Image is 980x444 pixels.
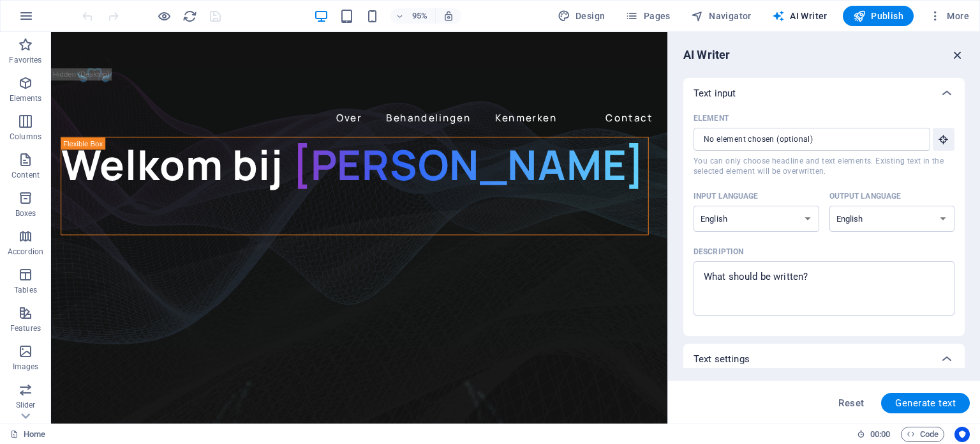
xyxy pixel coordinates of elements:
p: Boxes [15,208,36,218]
h6: AI Writer [683,47,730,63]
p: Tables [14,285,37,295]
h6: 95% [410,8,430,24]
p: Accordion [8,247,43,257]
button: reload [182,8,197,24]
span: Navigator [691,10,752,22]
p: Output language [829,191,902,201]
span: Design [558,10,605,22]
a: Click to cancel selection. Double-click to open Pages [10,427,45,442]
p: Text settings [694,353,750,365]
div: Text input [683,109,965,336]
select: Input language [694,206,819,232]
button: More [924,6,974,26]
button: Code [901,427,944,442]
i: On resize automatically adjust zoom level to fit chosen device. [443,10,454,22]
span: 00 00 [870,427,890,442]
span: Reset [838,398,864,408]
p: Elements [10,93,42,103]
span: : [879,429,881,439]
select: Output language [829,206,955,232]
span: Publish [853,10,903,22]
textarea: Description [700,268,948,309]
div: Text input [683,78,965,109]
p: Images [13,362,39,372]
p: Text input [694,87,736,100]
input: ElementYou can only choose headline and text elements. Existing text in the selected element will... [694,128,921,151]
button: Navigator [686,6,757,26]
span: Pages [625,10,670,22]
p: Input language [694,191,759,201]
p: Element [694,113,729,123]
p: Features [10,323,41,333]
button: Reset [831,393,871,413]
button: AI Writer [767,6,833,26]
button: Publish [843,6,914,26]
h6: Session time [857,427,891,442]
button: Design [553,6,611,26]
span: Code [907,427,939,442]
i: Reload page [182,9,197,24]
span: AI Writer [772,10,828,22]
div: Design (Ctrl+Alt+Y) [553,6,611,26]
div: Text settings [683,344,965,374]
p: Slider [16,400,36,410]
button: 95% [390,8,436,24]
span: More [929,10,969,22]
p: Description [694,247,743,257]
button: Generate text [881,393,970,413]
p: Columns [10,132,41,142]
p: Favorites [9,55,41,65]
span: You can only choose headline and text elements. Existing text in the selected element will be ove... [694,156,954,176]
button: ElementYou can only choose headline and text elements. Existing text in the selected element will... [933,128,954,151]
button: Pages [620,6,675,26]
button: Usercentrics [954,427,970,442]
span: Generate text [895,398,956,408]
p: Content [11,170,40,180]
button: Click here to leave preview mode and continue editing [156,8,172,24]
